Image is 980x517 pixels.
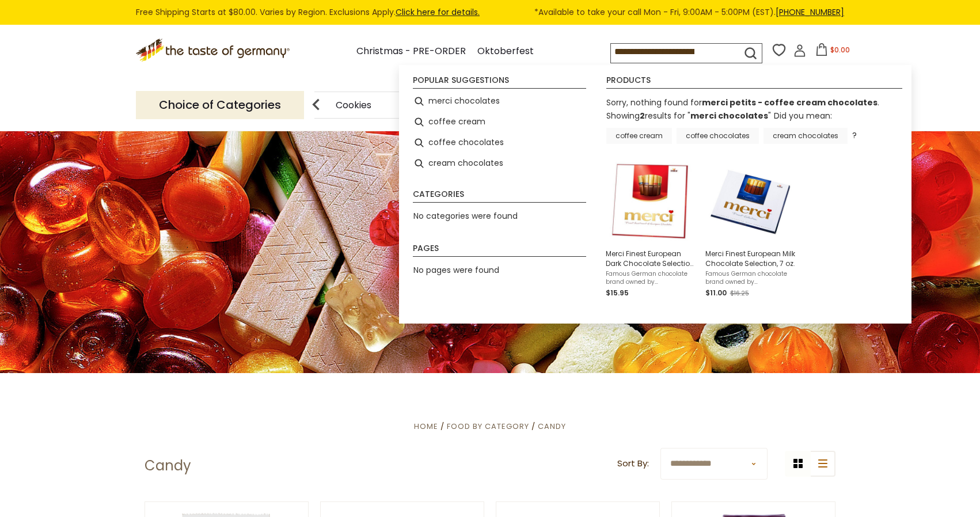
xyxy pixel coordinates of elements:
[477,44,534,59] a: Oktoberfest
[617,457,649,471] label: Sort By:
[336,101,371,109] a: Cookies
[606,128,672,144] a: coffee cream
[776,6,844,18] a: [PHONE_NUMBER]
[690,110,768,121] a: merci chocolates
[606,76,902,89] li: Products
[538,421,566,432] a: Candy
[413,244,586,257] li: Pages
[705,249,796,268] span: Merci Finest European Milk Chocolate Selection, 7 oz.
[640,110,645,121] b: 2
[408,153,591,174] li: cream chocolates
[677,128,759,144] a: coffee chocolates
[447,421,529,432] a: Food By Category
[408,112,591,132] li: coffee cream
[606,97,879,108] span: Sorry, nothing found for .
[705,270,796,286] span: Famous German chocolate brand owned by [PERSON_NAME]. These assorted milk chocolate sticks melt i...
[408,132,591,153] li: coffee chocolates
[413,190,586,203] li: Categories
[830,45,850,55] span: $0.00
[136,91,304,119] p: Choice of Categories
[606,110,771,121] span: Showing results for " "
[705,288,727,298] span: $11.00
[606,110,857,140] div: Did you mean: ?
[356,44,466,59] a: Christmas - PRE-ORDER
[730,289,749,298] span: $16.25
[705,160,796,299] a: Merci Finest European Milk Chocolate Selection, 7 oz.Famous German chocolate brand owned by [PERS...
[136,6,844,19] div: Free Shipping Starts at $80.00. Varies by Region. Exclusions Apply.
[606,249,696,268] span: Merci Finest European Dark Chocolate Selection, 8.8oz
[414,421,438,432] a: Home
[702,97,878,108] b: merci petits - coffee cream chocolates
[413,76,586,89] li: Popular suggestions
[305,93,328,116] img: previous arrow
[534,6,844,19] span: *Available to take your call Mon - Fri, 9:00AM - 5:00PM (EST).
[606,270,696,286] span: Famous German chocolate brand owned by [PERSON_NAME]. These chocolate sticks melt in the mouth an...
[606,288,629,298] span: $15.95
[145,457,191,474] h1: Candy
[606,160,696,299] a: Merci Finest European Dark Chocolate Selection, 8.8ozFamous German chocolate brand owned by [PERS...
[396,6,480,18] a: Click here for details.
[764,128,848,144] a: cream chocolates
[408,91,591,112] li: merci chocolates
[808,43,857,60] button: $0.00
[601,155,701,304] li: Merci Finest European Dark Chocolate Selection, 8.8oz
[399,65,911,324] div: Instant Search Results
[701,155,800,304] li: Merci Finest European Milk Chocolate Selection, 7 oz.
[413,210,518,222] span: No categories were found
[413,264,499,276] span: No pages were found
